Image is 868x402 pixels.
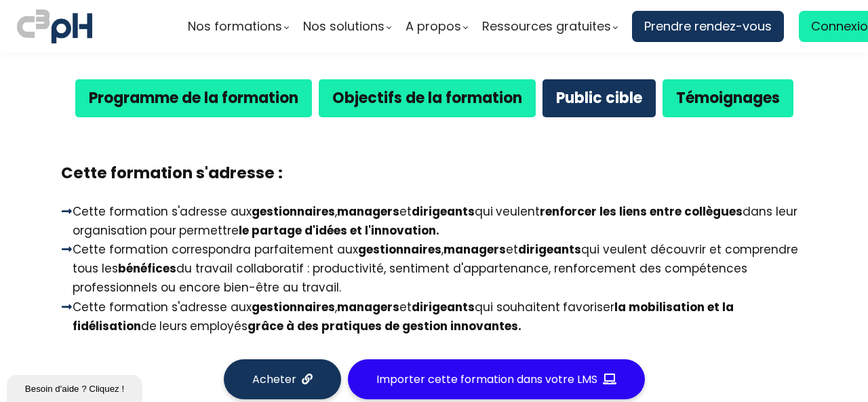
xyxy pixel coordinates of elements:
[443,241,506,258] b: managers
[188,16,282,37] span: Nos formations
[632,11,784,42] a: Prendre rendez-vous
[248,318,521,334] b: grâce à des pratiques de gestion innovantes.
[676,87,780,108] b: Témoignages
[73,299,734,334] b: la mobilisation et la fidélisation
[556,87,642,108] b: Public cible
[252,371,296,388] span: Acheter
[61,161,807,186] h4: Cette formation s'adresse :
[412,299,475,315] b: dirigeants
[118,260,176,277] b: bénéfices
[252,299,335,315] b: gestionnaires
[73,202,807,240] div: Cette formation s'adresse aux , et qui veulent dans leur organisation pour permettre
[73,240,807,297] div: Cette formation correspondra parfaitement aux , et qui veulent découvrir et comprendre tous les d...
[73,298,807,336] div: Cette formation s'adresse aux , et qui souhaitent favoriser de leurs employés
[224,359,341,399] button: Acheter
[406,16,461,37] span: A propos
[376,371,597,388] span: Importer cette formation dans votre LMS
[540,203,743,220] b: renforcer les liens entre collègues
[348,359,645,399] button: Importer cette formation dans votre LMS
[17,7,92,46] img: logo C3PH
[252,203,335,220] b: gestionnaires
[303,16,384,37] span: Nos solutions
[239,222,439,239] b: le partage d'idées et l'innovation.
[7,372,145,402] iframe: chat widget
[358,241,441,258] b: gestionnaires
[644,16,772,37] span: Prendre rendez-vous
[412,203,475,220] b: dirigeants
[337,203,399,220] b: managers
[482,16,611,37] span: Ressources gratuites
[332,87,522,108] strong: Objectifs de la formation
[518,241,581,258] b: dirigeants
[89,87,298,108] b: Programme de la formation
[337,299,399,315] b: managers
